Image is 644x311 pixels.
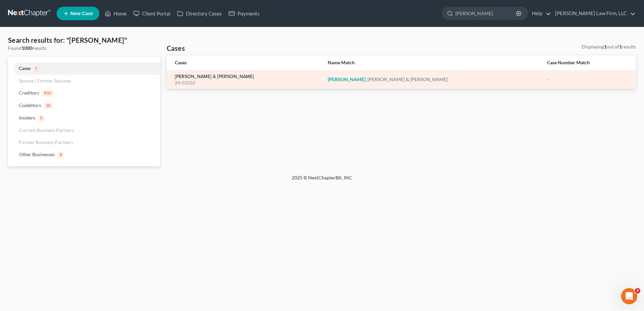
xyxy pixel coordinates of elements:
[58,152,64,158] span: 8
[328,76,536,83] div: , [PERSON_NAME] & [PERSON_NAME]
[8,62,160,75] a: Cases1
[19,78,71,83] span: Spouse / Former Spouses
[19,127,74,133] span: Current Business Partners
[130,174,514,186] div: 2025 © NextChapterBK, INC
[8,35,160,45] h4: Search results for: "[PERSON_NAME]"
[322,56,542,70] th: Name Match
[38,115,45,122] span: 5
[22,45,32,51] strong: 1000
[604,44,607,49] strong: 1
[174,7,225,20] a: Directory Cases
[70,11,93,16] span: New Case
[8,45,160,51] div: Found results
[19,115,35,120] span: Insiders
[528,7,551,20] a: Help
[225,7,263,20] a: Payments
[328,76,365,82] em: [PERSON_NAME]
[621,288,637,304] iframe: Intercom live chat
[8,112,160,124] a: Insiders5
[635,288,640,293] span: 4
[130,7,174,20] a: Client Portal
[175,80,317,86] div: 24-03502
[8,124,160,136] a: Current Business Partners
[547,76,628,83] div: -
[167,43,185,53] h4: Cases
[8,99,160,112] a: Codebtors36
[19,139,73,145] span: Former Business Partners
[101,7,130,20] a: Home
[8,136,160,148] a: Former Business Partners
[8,87,160,99] a: Creditors950
[33,66,39,72] span: 1
[582,43,636,50] div: Displaying out of results
[42,91,54,97] span: 950
[455,7,517,20] input: Search by name...
[8,75,160,87] a: Spouse / Former Spouses
[19,151,55,157] span: Other Businesses
[8,148,160,161] a: Other Businesses8
[19,102,41,108] span: Codebtors
[542,56,636,70] th: Case Number Match
[167,56,322,70] th: Cases
[619,44,622,49] strong: 1
[552,7,636,20] a: [PERSON_NAME] Law Firm, LLC
[175,74,254,79] a: [PERSON_NAME] & [PERSON_NAME]
[19,65,31,71] span: Cases
[19,90,39,96] span: Creditors
[44,103,53,109] span: 36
